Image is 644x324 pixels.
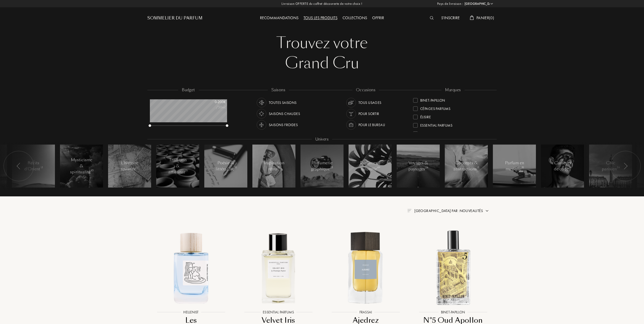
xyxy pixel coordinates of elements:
[407,209,411,212] img: filter_by.png
[348,99,355,106] img: usage_occasion_all_white.svg
[420,129,464,136] div: Fabbrica [PERSON_NAME]
[301,15,340,20] a: Tous les produits
[340,15,370,20] a: Collections
[358,109,379,119] div: Pour sortir
[348,110,355,117] img: usage_occasion_party_white.svg
[408,160,429,172] div: Voyages & paysages
[151,33,493,53] div: Trouvez votre
[477,166,479,169] span: 13
[263,160,285,172] div: Inspiration rétro
[485,209,489,213] img: arrow.png
[420,121,452,128] div: Essential Parfums
[348,121,355,128] img: usage_occasion_work_white.svg
[215,160,237,172] div: Poésie & littérature
[414,208,483,213] span: [GEOGRAPHIC_DATA] par : Nouveautés
[358,98,381,107] div: Tous usages
[370,15,387,21] div: Offrir
[504,160,525,172] div: Parfum en musique
[623,163,628,169] img: arr_left.svg
[234,166,237,169] span: 15
[167,157,189,175] div: Tradition & artisanat
[340,15,370,21] div: Collections
[326,228,405,307] img: Ajedrez Frassai
[312,136,332,142] div: Univers
[151,53,493,73] div: Grand Cru
[258,110,265,117] img: usage_season_hot_white.svg
[91,169,93,172] span: 10
[147,15,203,21] a: Sommelier du Parfum
[476,15,494,20] span: Panier ( 0 )
[439,15,462,20] a: S'inscrire
[425,166,428,169] span: 24
[330,166,333,169] span: 23
[200,99,226,105] div: 0 - 200 €
[470,15,474,20] img: cart_white.svg
[311,160,333,172] div: Parfumerie graphique
[258,121,265,128] img: usage_season_cold_white.svg
[269,120,298,130] div: Saisons froides
[569,166,571,169] span: 14
[490,2,494,6] img: arrow_w.png
[200,105,226,110] div: /50mL
[17,163,21,169] img: arr_left.svg
[437,1,463,6] span: Pays de livraison :
[70,157,93,175] div: Mysticisme & spiritualité
[552,160,573,172] div: Casseurs de code
[268,87,289,93] div: saisons
[277,166,280,169] span: 37
[258,99,265,106] img: usage_season_average_white.svg
[358,120,385,130] div: Pour le bureau
[414,228,492,307] img: N°5 Oud Apollon Binet-Papillon
[441,87,464,93] div: marques
[269,98,297,107] div: Toutes saisons
[453,160,479,172] div: Concepts & abstractions
[420,104,450,111] div: Cépages Parfums
[257,15,301,20] a: Recommandations
[136,166,139,169] span: 12
[420,96,445,103] div: Binet-Papillon
[185,169,188,172] span: 71
[152,228,230,307] img: Les Dieux aux Bains Hellenist
[439,15,462,21] div: S'inscrire
[370,15,387,20] a: Offrir
[119,160,140,172] div: L'histoire revisitée
[257,15,301,21] div: Recommandations
[178,87,199,93] div: budget
[420,113,431,120] div: Élisire
[239,228,318,307] img: Velvet Iris Essential Parfums
[430,16,434,20] img: search_icn_white.svg
[521,166,524,169] span: 18
[301,15,340,21] div: Tous les produits
[377,166,380,169] span: 49
[352,87,379,93] div: occasions
[269,109,300,119] div: Saisons chaudes
[359,160,381,172] div: Parfumerie naturelle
